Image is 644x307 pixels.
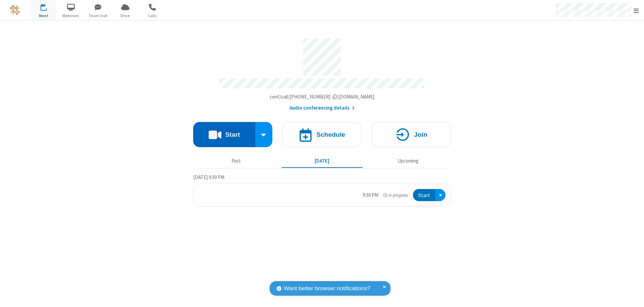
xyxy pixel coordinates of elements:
[58,13,84,19] span: Webinars
[282,155,363,167] button: [DATE]
[113,13,138,19] span: Drive
[284,284,370,293] span: Want better browser notifications?
[270,93,375,101] button: Copy my meeting room linkCopy my meeting room link
[282,122,362,147] button: Schedule
[435,189,445,201] div: Open menu
[193,173,451,207] section: Today's Meetings
[193,33,451,112] section: Account details
[368,155,448,167] button: Upcoming
[316,131,345,138] h4: Schedule
[86,13,111,19] span: Team Chat
[31,13,56,19] span: Meet
[270,94,375,100] span: Copy my meeting room link
[414,131,427,138] h4: Join
[193,122,255,147] button: Start
[372,122,451,147] button: Join
[413,189,435,201] button: Start
[196,155,277,167] button: Past
[383,192,408,198] em: in progress
[289,104,355,112] button: Audio conferencing details
[140,13,165,19] span: Calls
[363,191,378,199] div: 9:30 PM
[193,174,224,180] span: [DATE] 9:39 PM
[225,131,240,138] h4: Start
[255,122,273,147] div: Start conference options
[45,4,50,9] div: 1
[10,5,20,15] img: QA Selenium DO NOT DELETE OR CHANGE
